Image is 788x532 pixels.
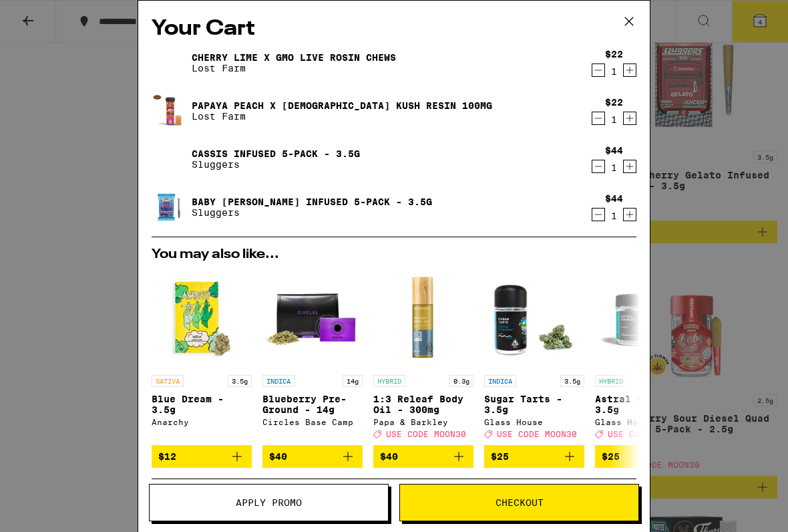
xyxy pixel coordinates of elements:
button: Increment [623,160,636,173]
img: Cherry Lime x GMO Live Rosin Chews [152,44,189,82]
button: Increment [623,112,636,125]
button: Decrement [592,112,605,125]
div: Glass House [484,418,584,426]
a: Cassis Infused 5-pack - 3.5g [192,148,360,159]
span: USE CODE MOON30 [386,430,466,438]
p: 3.5g [560,375,584,387]
button: Decrement [592,208,605,221]
a: Cherry Lime x GMO Live Rosin Chews [192,52,396,63]
p: 14g [343,375,363,387]
h2: Your Cart [152,14,636,44]
a: Open page for Sugar Tarts - 3.5g from Glass House [484,268,584,445]
img: Glass House - Sugar Tarts - 3.5g [484,268,584,368]
a: Open page for Astral Cookies - 3.5g from Glass House [595,268,695,445]
p: INDICA [484,375,516,387]
img: Glass House - Astral Cookies - 3.5g [595,268,695,368]
p: Lost Farm [192,111,492,122]
p: 1:3 Releaf Body Oil - 300mg [373,394,473,415]
button: Add to bag [484,445,584,468]
a: Open page for 1:3 Releaf Body Oil - 300mg from Papa & Barkley [373,268,473,445]
p: HYBRID [595,375,627,387]
img: Cassis Infused 5-pack - 3.5g [152,140,189,178]
a: Open page for Blueberry Pre-Ground - 14g from Circles Base Camp [262,268,363,445]
button: Add to bag [152,445,252,468]
span: Apply Promo [236,498,302,507]
button: Increment [623,63,636,77]
p: INDICA [262,375,294,387]
div: Papa & Barkley [373,418,473,426]
div: 1 [605,114,623,125]
div: Circles Base Camp [262,418,363,426]
span: Checkout [496,498,544,507]
p: Blue Dream - 3.5g [152,394,252,415]
div: 1 [605,211,623,221]
p: HYBRID [373,375,405,387]
div: $22 [605,97,623,108]
span: $40 [380,451,398,462]
div: Anarchy [152,418,252,426]
a: Baby [PERSON_NAME] Infused 5-pack - 3.5g [192,196,432,207]
img: Papaya Peach X Hindu Kush Resin 100mg [152,94,189,129]
div: 1 [605,162,623,173]
span: $12 [158,451,176,462]
button: Apply Promo [149,484,389,521]
span: USE CODE MOON30 [497,430,577,438]
div: Glass House [595,418,695,426]
img: Baby Griselda Infused 5-pack - 3.5g [152,188,189,226]
div: $44 [605,145,623,156]
a: Papaya Peach X [DEMOGRAPHIC_DATA] Kush Resin 100mg [192,100,492,111]
button: Decrement [592,63,605,77]
div: 1 [605,66,623,77]
p: Sugar Tarts - 3.5g [484,394,584,415]
button: Add to bag [262,445,363,468]
p: 3.5g [228,375,252,387]
button: Add to bag [595,445,695,468]
button: Decrement [592,160,605,173]
button: Increment [623,208,636,221]
div: $44 [605,193,623,204]
p: 0.3g [449,375,473,387]
span: $25 [491,451,509,462]
p: Sluggers [192,159,360,170]
a: Open page for Blue Dream - 3.5g from Anarchy [152,268,252,445]
span: $40 [269,451,287,462]
div: $22 [605,49,623,59]
span: USE CODE MOON30 [608,430,688,438]
p: Lost Farm [192,63,396,74]
button: Add to bag [373,445,473,468]
img: Papa & Barkley - 1:3 Releaf Body Oil - 300mg [373,268,473,368]
h2: You may also like... [152,248,636,261]
span: $25 [602,451,620,462]
img: Anarchy - Blue Dream - 3.5g [152,268,252,368]
p: Astral Cookies - 3.5g [595,394,695,415]
p: Blueberry Pre-Ground - 14g [262,394,363,415]
img: Circles Base Camp - Blueberry Pre-Ground - 14g [262,268,363,368]
button: Checkout [399,484,639,521]
p: Sluggers [192,207,432,218]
